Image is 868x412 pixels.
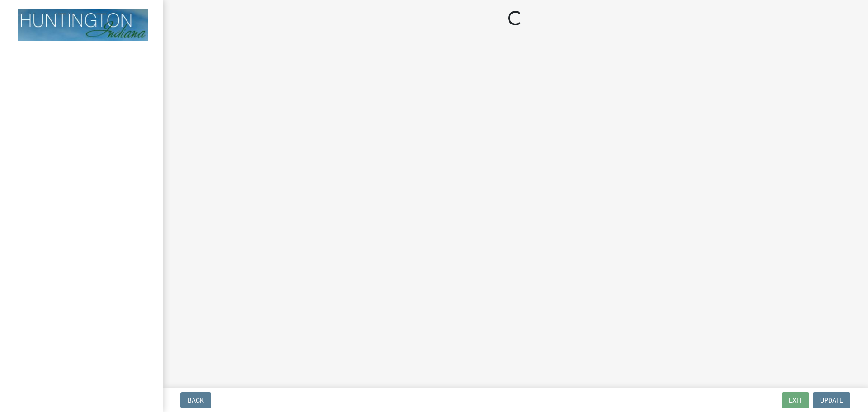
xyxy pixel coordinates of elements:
span: Update [820,397,843,404]
button: Update [813,392,850,408]
button: Exit [782,392,809,408]
span: Back [188,397,204,404]
button: Back [180,392,211,408]
img: Huntington County, Indiana [18,9,148,41]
